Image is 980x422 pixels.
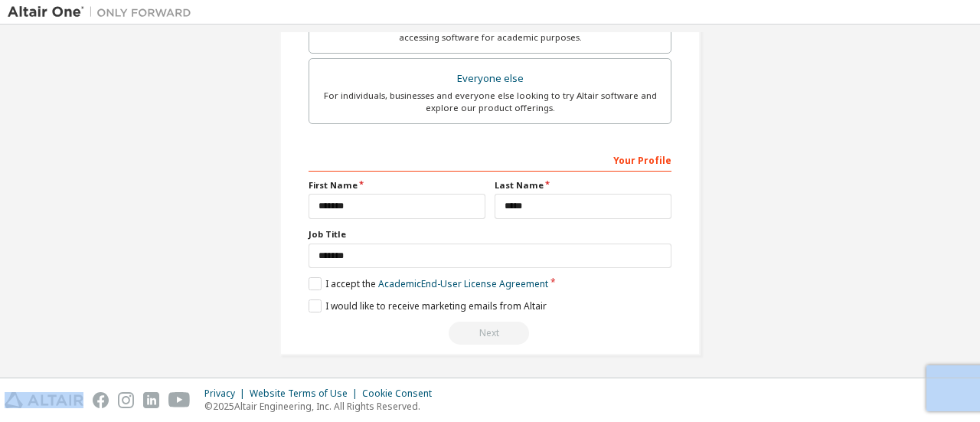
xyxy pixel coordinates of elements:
[168,392,191,408] img: youtube.svg
[309,228,671,240] label: Job Title
[93,392,109,408] img: facebook.svg
[318,68,661,90] div: Everyone else
[378,277,548,290] a: Academic End-User License Agreement
[204,400,441,413] p: © 2025 Altair Engineering, Inc. All Rights Reserved.
[309,147,671,172] div: Your Profile
[118,392,134,408] img: instagram.svg
[309,179,485,191] label: First Name
[8,5,199,20] img: Altair One
[309,299,547,312] label: I would like to receive marketing emails from Altair
[143,392,159,408] img: linkedin.svg
[5,392,83,408] img: altair_logo.svg
[362,388,441,400] div: Cookie Consent
[204,388,250,400] div: Privacy
[309,277,548,290] label: I accept the
[318,19,661,44] div: For faculty & administrators of academic institutions administering students and accessing softwa...
[250,388,362,400] div: Website Terms of Use
[309,322,671,345] div: You need to provide your academic email
[495,179,671,191] label: Last Name
[318,90,661,114] div: For individuals, businesses and everyone else looking to try Altair software and explore our prod...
